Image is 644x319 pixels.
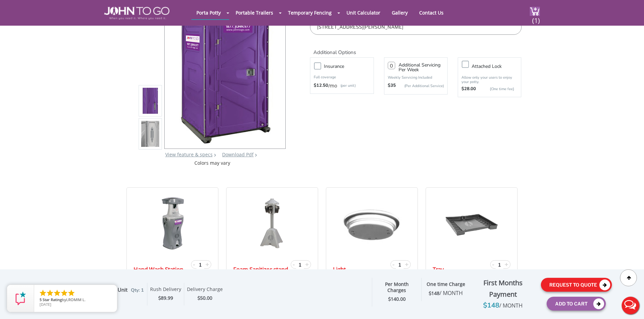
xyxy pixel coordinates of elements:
[231,6,278,19] a: Portable Trailers
[200,295,212,301] span: 50.00
[283,6,337,19] a: Temporary Fencing
[14,292,27,305] img: Review Rating
[187,286,223,294] div: Delivery Charge
[53,289,61,297] li: 
[388,75,444,80] p: Weekly Servicing Included
[470,300,536,311] div: $148
[399,63,444,72] h3: Additional Servicing Per Week
[541,278,612,292] button: Request To Quote
[472,62,524,71] h3: Attached lock
[293,260,295,268] span: -
[427,281,465,287] strong: One time Charge
[66,297,86,302] span: LROMIM L.
[40,298,112,302] span: by
[388,62,395,69] input: 0
[40,297,42,302] span: 5
[392,260,395,268] span: -
[43,297,62,302] span: Star Rating
[479,86,514,92] p: {One time fee}
[222,151,254,158] a: Download Pdf
[530,7,540,16] img: cart a
[387,6,413,19] a: Gallery
[104,7,169,20] img: JOHN to go
[445,196,499,250] img: 17
[499,302,523,309] span: / MONTH
[433,265,444,274] a: Tray
[333,196,410,250] img: 17
[46,289,54,297] li: 
[131,287,144,293] span: Qty: 1
[161,295,173,301] span: 89.99
[414,6,449,19] a: Contact Us
[439,289,463,297] span: / MONTH
[388,82,396,89] strong: $35
[187,294,223,302] div: $
[385,281,409,294] strong: Per Month Charges
[310,19,521,35] input: Delivery Address
[314,74,370,81] p: Full coverage
[150,294,181,302] div: $
[206,260,209,268] span: +
[470,277,536,300] div: First Months Payment
[461,86,476,92] strong: $28.00
[388,296,406,302] strong: $
[391,296,406,302] span: 140.00
[141,54,160,213] img: Product
[39,289,47,297] li: 
[314,82,370,89] div: /mo
[324,62,377,71] h3: Insurance
[310,42,521,56] h2: Additional Options
[617,292,644,319] button: Live Chat
[532,10,540,25] span: (1)
[255,154,257,157] img: chevron.png
[139,160,286,166] div: Colors may vary
[165,151,213,158] a: View feature & specs
[257,196,287,250] img: 17
[461,75,518,84] p: Allow only your users to enjoy your potty.
[505,260,508,268] span: +
[405,260,408,268] span: +
[547,297,606,311] button: Add To Cart
[314,82,328,89] strong: $12.50
[154,196,190,250] img: 17
[134,265,189,284] a: Hand Wash Station (with soap)
[305,260,309,268] span: +
[431,290,463,296] span: 148
[333,265,346,274] a: Light
[396,83,444,88] p: (Per Additional Service)
[193,260,195,268] span: -
[141,21,160,180] img: Product
[492,260,494,268] span: -
[191,6,226,19] a: Porta Potty
[40,302,51,307] span: [DATE]
[233,265,288,274] a: Foam Sanitizer stand
[337,82,356,89] p: (per unit)
[60,289,68,297] li: 
[67,289,75,297] li: 
[150,286,181,294] div: Rush Delivery
[341,6,385,19] a: Unit Calculator
[214,154,216,157] img: right arrow icon
[429,290,463,297] strong: $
